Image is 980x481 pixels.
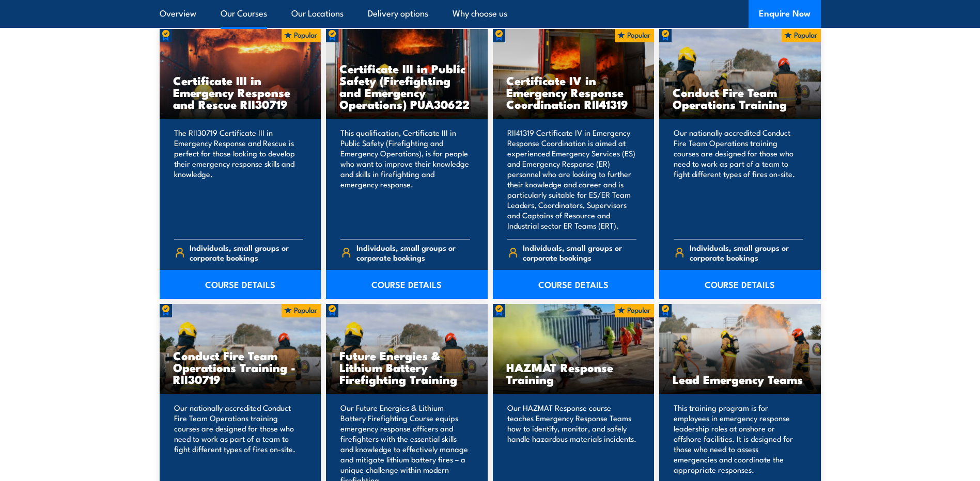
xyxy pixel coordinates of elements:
h3: Conduct Fire Team Operations Training [673,86,807,110]
a: COURSE DETAILS [493,270,655,299]
h3: Certificate III in Public Safety (Firefighting and Emergency Operations) PUA30622 [339,62,474,110]
p: Our nationally accredited Conduct Fire Team Operations training courses are designed for those wh... [674,127,803,231]
h3: Future Energies & Lithium Battery Firefighting Training [339,349,474,385]
h3: Lead Emergency Teams [673,373,807,385]
a: COURSE DETAILS [160,270,321,299]
span: Individuals, small groups or corporate bookings [690,243,803,262]
h3: HAZMAT Response Training [506,361,641,385]
span: Individuals, small groups or corporate bookings [523,243,636,262]
h3: Certificate III in Emergency Response and Rescue RII30719 [173,74,308,110]
span: Individuals, small groups or corporate bookings [190,243,303,262]
p: The RII30719 Certificate III in Emergency Response and Rescue is perfect for those looking to dev... [174,127,304,231]
p: RII41319 Certificate IV in Emergency Response Coordination is aimed at experienced Emergency Serv... [507,127,637,231]
h3: Certificate IV in Emergency Response Coordination RII41319 [506,74,641,110]
a: COURSE DETAILS [326,270,488,299]
h3: Conduct Fire Team Operations Training - RII30719 [173,349,308,385]
span: Individuals, small groups or corporate bookings [356,243,470,262]
p: This qualification, Certificate III in Public Safety (Firefighting and Emergency Operations), is ... [340,127,470,231]
a: COURSE DETAILS [659,270,821,299]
